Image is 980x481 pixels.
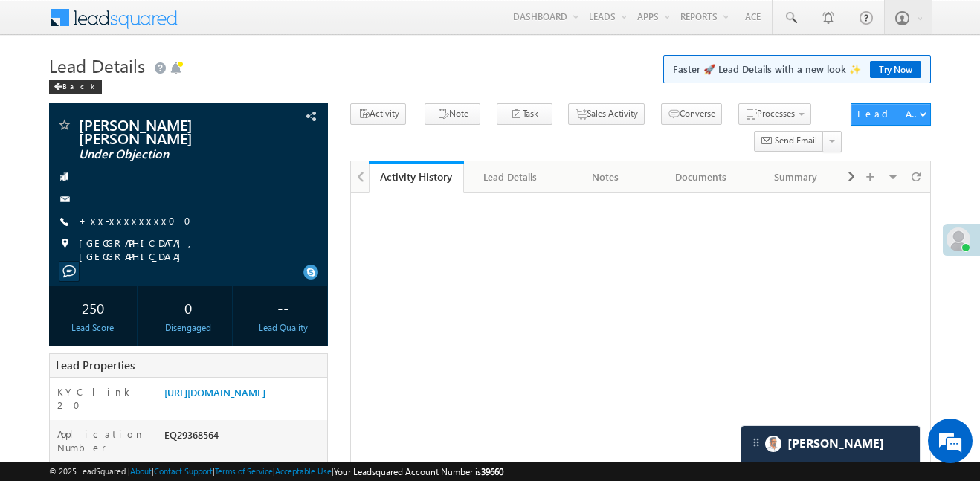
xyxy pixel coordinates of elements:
button: Processes [738,103,811,125]
label: Application Number [57,427,150,454]
div: EQ29368564 [161,427,327,448]
button: Converse [661,103,722,125]
span: © 2025 LeadSquared | | | | | [49,465,503,479]
div: carter-dragCarter[PERSON_NAME] [741,425,921,462]
span: [GEOGRAPHIC_DATA], [GEOGRAPHIC_DATA] [79,236,303,263]
a: Notes [558,161,654,193]
div: Lead Actions [857,107,921,120]
button: Note [425,103,480,125]
div: Lead Score [53,321,133,335]
div: 0 [148,294,228,321]
a: Try Now [870,61,921,78]
button: Activity [350,103,406,125]
img: Carter [765,436,781,452]
a: Terms of Service [215,466,273,476]
img: carter-drag [750,436,762,448]
span: Processes [757,108,795,119]
div: 250 [53,294,133,321]
span: Under Objection [79,147,251,162]
div: Lead Details [476,168,546,186]
a: Documents [654,161,749,193]
span: Your Leadsquared Account Number is [334,466,503,477]
div: Lead Quality [243,321,323,335]
button: Send Email [754,131,824,152]
span: Lead Details [49,54,145,77]
a: About [130,466,152,476]
div: Activity History [380,170,453,184]
span: Lead Properties [56,358,135,372]
button: Sales Activity [568,103,645,125]
label: KYC link 2_0 [57,385,150,412]
span: 39660 [481,466,503,477]
a: Back [49,79,109,91]
a: Lead Details [464,161,559,193]
div: Summary [761,168,831,186]
div: Documents [665,168,735,186]
span: Send Email [775,134,817,147]
a: [URL][DOMAIN_NAME] [164,386,265,398]
a: +xx-xxxxxxxx00 [79,214,200,227]
a: Contact Support [154,466,213,476]
button: Task [497,103,552,125]
div: Disengaged [148,321,228,335]
div: -- [243,294,323,321]
span: [PERSON_NAME] [PERSON_NAME] [79,117,251,144]
a: Activity History [369,161,464,193]
div: Back [49,80,102,94]
button: Lead Actions [851,103,931,126]
span: Carter [787,436,884,451]
a: Acceptable Use [275,466,332,476]
div: Notes [570,168,640,186]
a: Summary [749,161,844,193]
span: Faster 🚀 Lead Details with a new look ✨ [673,62,921,77]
